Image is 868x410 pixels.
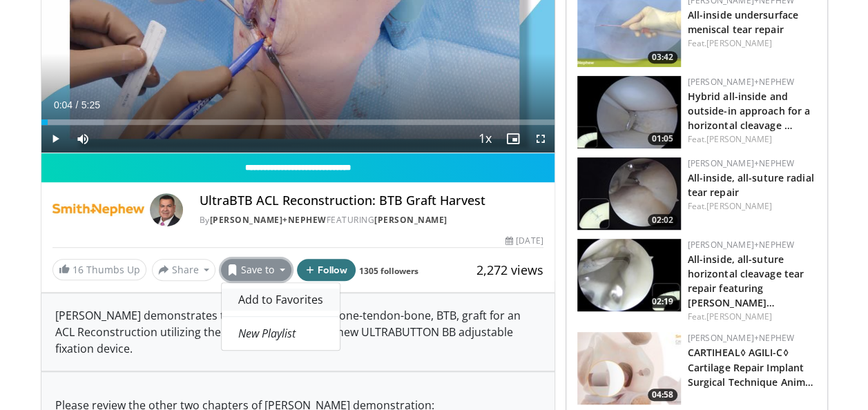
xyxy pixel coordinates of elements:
[41,293,554,371] div: [PERSON_NAME] demonstrates the graft harvest of a bone-tendon-bone, BTB, graft for an ACL Reconst...
[688,346,813,388] a: CARTIHEAL◊ AGILI-C◊ Cartilage Repair Implant Surgical Technique Anim…
[52,193,144,226] img: Smith+Nephew
[152,259,216,281] button: Share
[41,119,554,125] div: Progress Bar
[81,99,100,110] span: 5:25
[41,125,69,153] button: Play
[69,125,97,153] button: Mute
[688,8,798,36] a: All-inside undersurface meniscal tear repair
[210,214,327,226] a: [PERSON_NAME]+Nephew
[476,262,543,278] span: 2,272 views
[200,193,543,208] h4: UltraBTB ACL Reconstruction: BTB Graft Harvest
[688,76,794,88] a: [PERSON_NAME]+Nephew
[52,259,146,280] a: 16 Thumbs Up
[688,239,794,251] a: [PERSON_NAME]+Nephew
[577,332,681,404] a: 04:58
[374,214,447,226] a: [PERSON_NAME]
[648,133,677,145] span: 01:05
[688,157,794,169] a: [PERSON_NAME]+Nephew
[688,37,816,50] div: Feat.
[297,259,356,281] button: Follow
[577,76,681,148] img: 364c13b8-bf65-400b-a941-5a4a9c158216.150x105_q85_crop-smart_upscale.jpg
[222,322,340,344] a: New Playlist
[648,389,677,401] span: 04:58
[499,125,527,153] button: Enable picture-in-picture mode
[706,311,772,322] a: [PERSON_NAME]
[577,239,681,311] img: 173c071b-399e-4fbc-8156-5fdd8d6e2d0e.150x105_q85_crop-smart_upscale.jpg
[577,239,681,311] a: 02:19
[688,200,816,213] div: Feat.
[706,133,772,145] a: [PERSON_NAME]
[505,235,543,247] div: [DATE]
[706,37,772,49] a: [PERSON_NAME]
[688,133,816,146] div: Feat.
[54,99,73,110] span: 0:04
[577,76,681,148] a: 01:05
[648,295,677,308] span: 02:19
[150,193,183,226] img: Avatar
[527,125,554,153] button: Fullscreen
[472,125,499,153] button: Playback Rate
[706,200,772,212] a: [PERSON_NAME]
[577,332,681,404] img: 0d962de6-6f40-43c7-a91b-351674d85659.150x105_q85_crop-smart_upscale.jpg
[221,259,291,281] button: Save to
[577,157,681,230] a: 02:02
[73,263,84,276] span: 16
[222,289,340,311] a: Add to Favorites
[577,157,681,230] img: 0d5ae7a0-0009-4902-af95-81e215730076.150x105_q85_crop-smart_upscale.jpg
[688,311,816,323] div: Feat.
[688,171,814,199] a: All-inside, all-suture radial tear repair
[200,214,543,226] div: By FEATURING
[648,51,677,64] span: 03:42
[688,90,811,132] a: Hybrid all-inside and outside-in approach for a horizontal cleavage …
[76,99,79,110] span: /
[238,326,296,341] em: New Playlist
[648,214,677,226] span: 02:02
[688,253,804,309] a: All-inside, all-suture horizontal cleavage tear repair featuring [PERSON_NAME]…
[238,292,323,307] span: Add to Favorites
[688,332,794,344] a: [PERSON_NAME]+Nephew
[359,265,418,277] a: 1305 followers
